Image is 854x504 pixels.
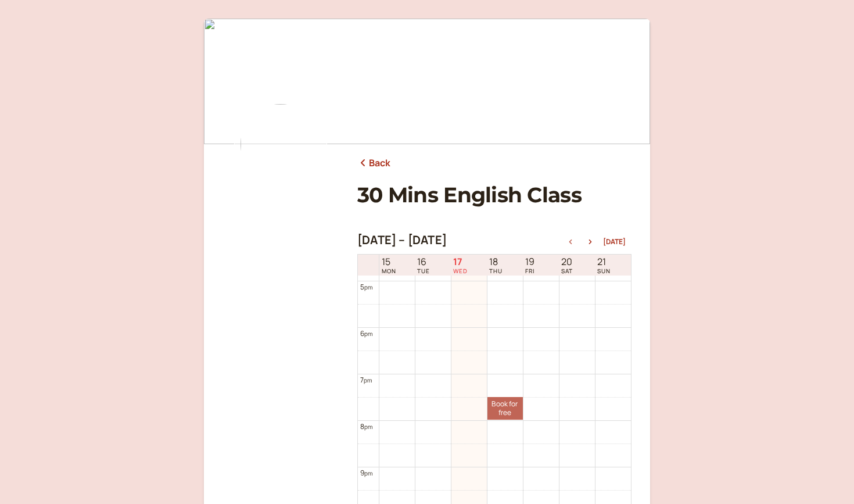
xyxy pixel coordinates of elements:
a: September 18, 2025 [487,255,505,276]
a: September 19, 2025 [523,255,537,276]
span: 18 [489,256,503,267]
span: THU [489,267,503,274]
span: SAT [561,267,573,274]
span: TUE [417,267,430,274]
span: 20 [561,256,573,267]
div: 7 [360,374,372,385]
span: SUN [597,267,611,274]
div: 6 [360,328,373,339]
div: 8 [360,421,373,432]
span: pm [364,376,372,384]
button: [DATE] [603,238,626,246]
span: WED [453,267,468,274]
span: 16 [417,256,430,267]
span: MON [382,267,396,274]
h1: 30 Mins English Class [357,183,631,208]
span: pm [364,423,372,431]
span: Book for free [487,400,523,417]
h2: [DATE] – [DATE] [357,233,447,247]
span: 15 [382,256,396,267]
span: 19 [525,256,534,267]
span: pm [364,283,372,291]
div: 5 [360,281,373,292]
span: pm [364,469,372,477]
span: 21 [597,256,611,267]
a: September 15, 2025 [379,255,399,276]
span: pm [364,330,372,338]
a: September 17, 2025 [451,255,470,276]
a: September 16, 2025 [415,255,432,276]
div: 9 [360,467,373,478]
span: 17 [453,256,468,267]
span: FRI [525,267,534,274]
a: September 20, 2025 [559,255,575,276]
a: Back [357,156,391,171]
a: September 21, 2025 [595,255,613,276]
